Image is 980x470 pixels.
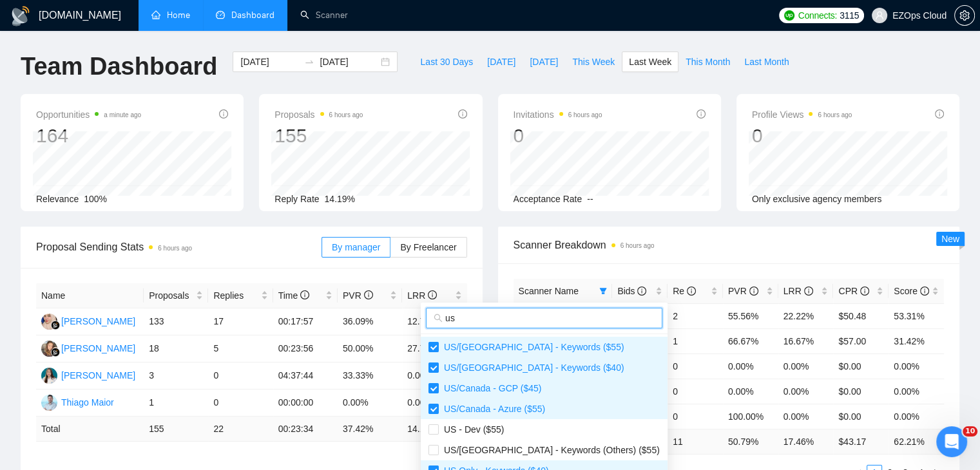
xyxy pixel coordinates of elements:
span: -- [587,194,593,204]
td: $0.00 [833,404,889,429]
span: setting [955,10,974,21]
td: $57.00 [833,328,889,353]
td: 55.56% [723,303,778,328]
span: LRR [783,286,813,296]
td: $0.00 [833,353,889,379]
a: TA[PERSON_NAME] [41,370,135,380]
td: 11 [668,429,723,454]
span: US/[GEOGRAPHIC_DATA] - Keywords ($40) [439,362,624,373]
span: Reply Rate [274,194,319,204]
div: 0 [514,124,602,148]
span: LRR [407,290,437,301]
div: 164 [36,124,141,148]
span: Bids [617,286,646,296]
td: 0.00% [402,362,466,390]
span: Time [278,290,309,301]
time: 6 hours ago [329,111,363,118]
div: [PERSON_NAME] [61,314,135,328]
td: 50.79 % [723,429,778,454]
button: setting [954,5,975,26]
a: TMThiago Maior [41,397,114,407]
span: PVR [343,290,373,301]
time: 6 hours ago [158,245,192,252]
td: $50.48 [833,303,889,328]
span: By manager [332,242,380,252]
time: a minute ago [104,111,141,118]
span: New [941,234,959,244]
span: user [875,11,884,20]
td: 0.00% [723,379,778,404]
span: info-circle [300,290,309,299]
span: 10 [963,426,977,437]
td: 22 [208,417,273,442]
td: 0.00% [402,390,466,417]
td: 0.00% [778,353,834,379]
span: Opportunities [36,107,141,122]
span: By Freelancer [400,242,456,252]
span: Relevance [36,194,79,204]
button: [DATE] [523,52,565,72]
a: AJ[PERSON_NAME] [41,315,135,326]
span: swap-right [304,57,314,67]
span: Connects: [798,8,837,23]
td: 133 [144,308,208,335]
div: [PERSON_NAME] [61,341,135,355]
td: 0 [208,390,273,417]
span: Only exclusive agency members [752,194,882,204]
span: to [304,57,314,67]
td: 62.21 % [889,429,944,454]
td: 0 [668,404,723,429]
span: PVR [728,286,758,296]
td: 100.00% [723,404,778,429]
div: Thiago Maior [61,395,114,409]
span: US/Canada - Azure ($55) [439,404,545,414]
time: 6 hours ago [568,111,602,118]
span: Re [673,286,696,296]
a: setting [954,10,975,21]
td: 0 [208,362,273,390]
img: TA [41,368,57,384]
span: US/Canada - GCP ($45) [439,383,541,393]
td: 0.00% [889,404,944,429]
td: 00:17:57 [273,308,338,335]
span: Last Month [744,55,789,69]
div: 155 [274,124,363,148]
span: info-circle [428,290,437,299]
td: 0.00% [889,353,944,379]
img: AJ [41,314,57,330]
td: 3 [144,362,208,390]
td: 18 [144,335,208,362]
span: filter [597,281,610,301]
img: gigradar-bm.png [51,321,60,330]
td: 0 [668,353,723,379]
td: 37.42 % [338,417,402,442]
span: info-circle [860,287,869,296]
td: 155 [144,417,208,442]
span: Scanner Breakdown [514,237,945,253]
td: 12.78% [402,308,466,335]
span: This Month [686,55,730,69]
td: 22.22% [778,303,834,328]
span: Dashboard [231,10,274,21]
span: 3115 [840,8,859,23]
img: gigradar-bm.png [51,348,60,357]
span: Score [894,286,928,296]
span: 14.19% [325,194,355,204]
button: [DATE] [480,52,523,72]
td: 14.19 % [402,417,466,442]
td: 33.33% [338,362,402,390]
img: NK [41,341,57,357]
input: Start date [240,55,299,69]
span: Scanner Name [519,286,579,296]
td: 17 [208,308,273,335]
button: Last Month [737,52,796,72]
span: This Week [572,55,615,69]
span: Proposals [149,288,193,303]
th: Name [36,283,144,308]
td: 50.00% [338,335,402,362]
td: 17.46 % [778,429,834,454]
span: [DATE] [530,55,558,69]
span: CPR [838,286,869,296]
a: NK[PERSON_NAME] [41,343,135,353]
a: homeHome [151,10,190,21]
